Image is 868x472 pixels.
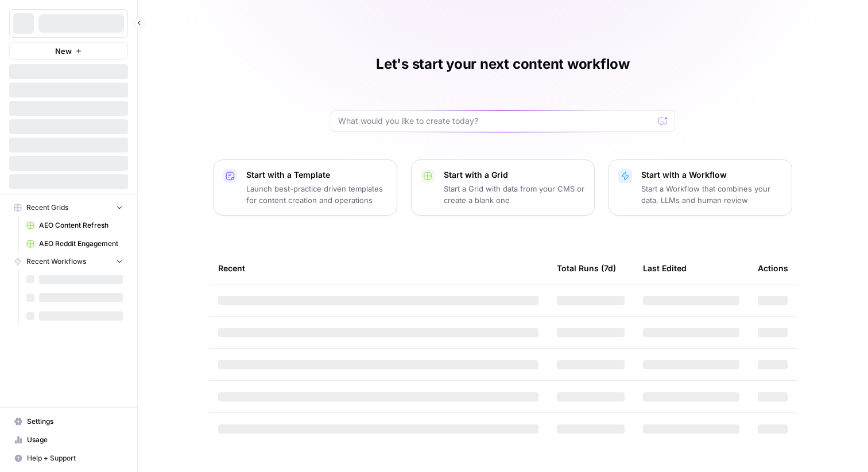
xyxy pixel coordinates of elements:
span: Settings [27,416,123,427]
div: Last Edited [643,252,687,284]
button: Recent Grids [9,199,128,216]
p: Start a Grid with data from your CMS or create a blank one [444,183,585,206]
span: AEO Reddit Engagement [39,239,123,249]
span: Help + Support [27,453,123,463]
a: AEO Reddit Engagement [21,235,128,253]
input: What would you like to create today? [338,115,654,127]
p: Launch best-practice driven templates for content creation and operations [246,183,387,206]
p: Start with a Grid [444,169,585,181]
div: Recent [218,252,538,284]
span: Recent Grids [26,202,68,213]
button: Recent Workflows [9,253,128,270]
a: Settings [9,412,128,431]
h1: Let's start your next content workflow [376,55,630,73]
button: Start with a GridStart a Grid with data from your CMS or create a blank one [411,159,595,216]
button: New [9,42,128,60]
div: Actions [758,252,788,284]
button: Start with a TemplateLaunch best-practice driven templates for content creation and operations [214,159,397,216]
button: Help + Support [9,449,128,467]
button: Start with a WorkflowStart a Workflow that combines your data, LLMs and human review [609,159,792,216]
span: Usage [27,435,123,445]
p: Start a Workflow that combines your data, LLMs and human review [641,183,782,206]
p: Start with a Template [246,169,387,181]
p: Start with a Workflow [641,169,782,181]
span: New [55,45,72,57]
span: Recent Workflows [26,256,86,267]
span: AEO Content Refresh [39,220,123,231]
a: AEO Content Refresh [21,216,128,235]
div: Total Runs (7d) [557,252,616,284]
a: Usage [9,431,128,449]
